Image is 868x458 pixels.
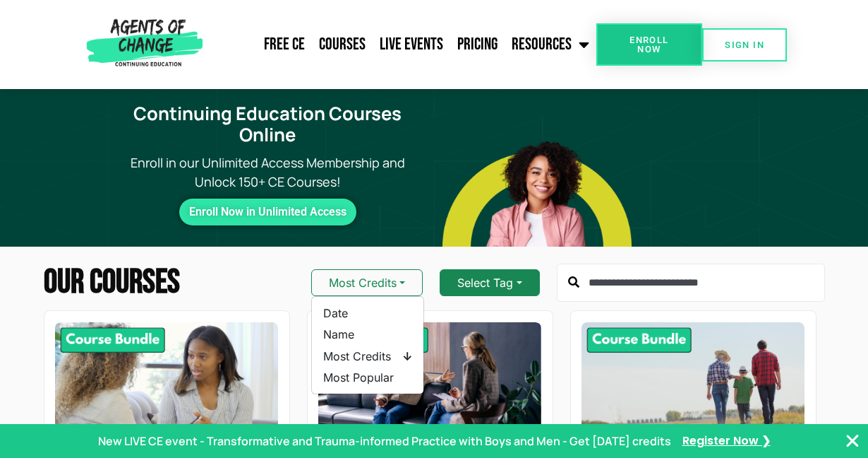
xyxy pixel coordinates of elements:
p: New LIVE CE event - Transformative and Trauma-informed Practice with Boys and Men - Get [DATE] cr... [98,433,671,450]
a: Register Now ❯ [682,433,771,449]
button: Select Tag [440,269,539,296]
a: Live Events [373,27,450,62]
span: Date [323,305,412,321]
span: Name [323,327,412,342]
h2: Our Courses [44,266,180,300]
img: Rural and Underserved Practice - 8 Credit CE Bundle [581,322,804,446]
a: Pricing [450,27,505,62]
a: Enroll Now in Unlimited Access [179,199,356,225]
b: ↓ [402,348,412,364]
a: Date [312,303,423,324]
img: New Therapist Essentials - 10 Credit CE Bundle [55,322,278,446]
a: Name [312,324,423,345]
nav: Menu [208,27,596,62]
a: Enroll Now [596,23,702,66]
a: Resources [505,27,596,62]
button: Most Credits [311,269,423,296]
a: Free CE [257,27,312,62]
img: Leadership and Supervision Skills - 8 Credit CE Bundle [318,322,541,446]
span: Enroll Now in Unlimited Access [189,209,346,216]
span: Enroll Now [619,35,680,54]
span: Most Credits [323,348,412,364]
h1: Continuing Education Courses Online [110,103,426,146]
span: Most Popular [323,370,412,385]
a: SIGN IN [702,28,787,61]
button: Close Banner [844,433,861,450]
p: Enroll in our Unlimited Access Membership and Unlock 150+ CE Courses! [102,153,434,192]
a: Courses [312,27,373,62]
a: Most Popular [312,367,423,388]
a: Most Credits↓ [312,346,423,367]
span: SIGN IN [725,40,764,49]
